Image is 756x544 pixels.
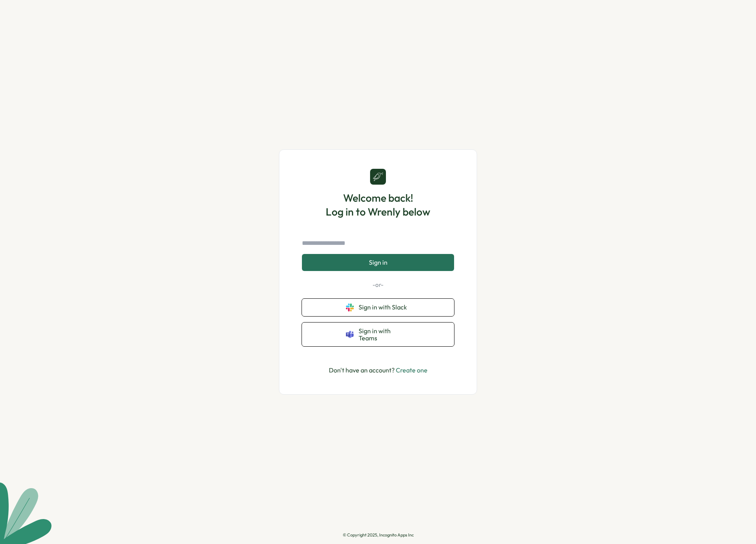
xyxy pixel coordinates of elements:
span: Sign in [369,259,388,266]
span: Sign in with Teams [359,327,410,342]
span: Sign in with Slack [359,303,410,311]
button: Sign in with Teams [302,323,454,347]
h1: Welcome back! Log in to Wrenly below [326,191,430,219]
a: Create one [396,366,428,374]
p: Don't have an account? [329,365,428,375]
button: Sign in [302,254,454,271]
button: Sign in with Slack [302,299,454,316]
p: -or- [302,281,454,289]
p: © Copyright 2025, Incognito Apps Inc [343,533,414,538]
